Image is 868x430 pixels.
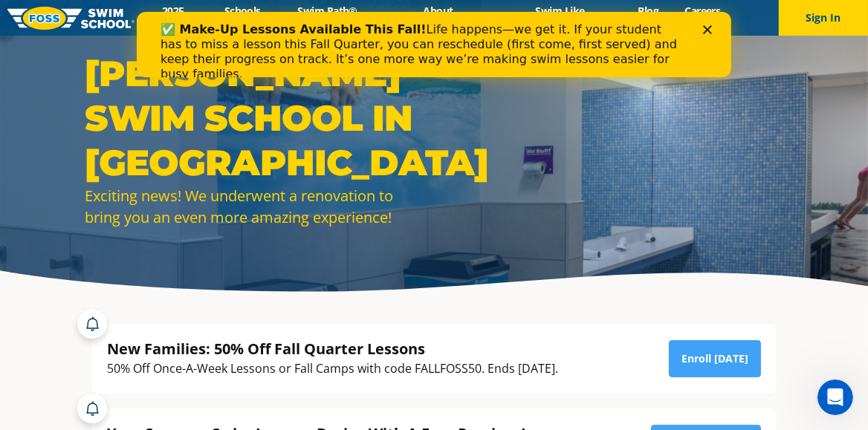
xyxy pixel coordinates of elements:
[24,10,290,25] b: ✅ Make-Up Lessons Available This Fall!
[107,339,558,359] div: New Families: 50% Off Fall Quarter Lessons
[211,4,273,18] a: Schools
[625,4,672,18] a: Blog
[669,340,761,377] a: Enroll [DATE]
[381,4,495,32] a: About [PERSON_NAME]
[273,4,381,32] a: Swim Path® Program
[566,13,581,22] div: Close
[135,4,211,32] a: 2025 Calendar
[137,12,731,77] iframe: Intercom live chat banner
[107,359,558,379] div: 50% Off Once-A-Week Lessons or Fall Camps with code FALLFOSS50. Ends [DATE].
[672,4,733,18] a: Careers
[817,379,853,415] iframe: Intercom live chat
[85,185,427,228] div: Exciting news! We underwent a renovation to bring you an even more amazing experience!
[495,4,625,32] a: Swim Like [PERSON_NAME]
[85,51,427,185] h1: [PERSON_NAME] SWIM SCHOOL IN [GEOGRAPHIC_DATA]
[24,10,547,70] div: Life happens—we get it. If your student has to miss a lesson this Fall Quarter, you can reschedul...
[7,7,135,30] img: FOSS Swim School Logo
